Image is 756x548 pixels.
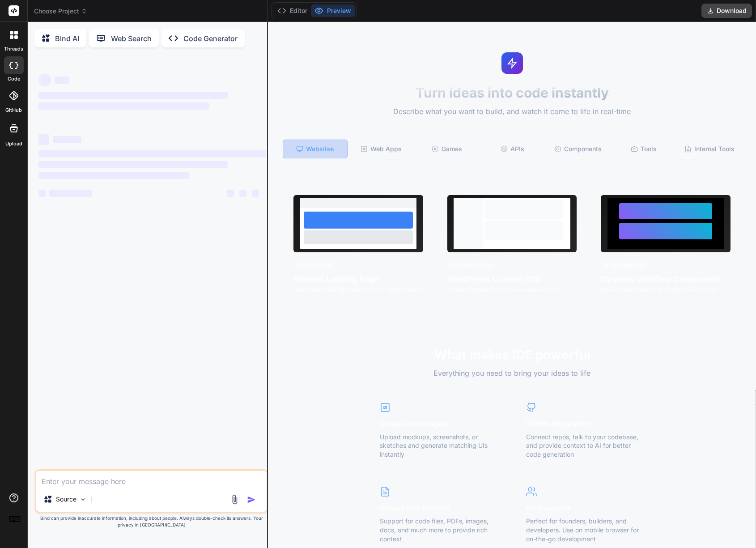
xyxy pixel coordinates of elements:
[380,433,498,459] p: Upload mockups, screenshots, or sketches and generate matching UIs instantly
[55,33,79,44] p: Bind AI
[415,140,479,158] div: Games
[380,502,498,513] h4: Upload 50+ Formats
[79,496,87,503] img: Pick Models
[447,285,577,294] p: Custom styles for theme enhancement
[601,273,731,285] h4: Dynamic Webflow Component
[5,106,22,114] label: GitHub
[370,345,654,364] h2: What makes IDE powerful
[8,75,20,83] label: code
[526,502,645,513] h4: For Everyone
[447,260,495,271] div: CSS/WordPress
[229,494,240,505] img: attachment
[227,190,234,197] span: ‌
[480,140,544,158] div: APIs
[5,140,22,148] label: Upload
[38,102,209,110] span: ‌
[38,134,49,145] span: ‌
[293,273,423,285] h4: Modern Landing Page
[283,140,348,158] div: Websites
[526,418,645,429] h4: GitHub Integration
[293,260,337,271] div: HTML/CSS/JS
[56,495,76,504] p: Source
[35,515,268,528] p: Bind can provide inaccurate information, including about people. Always double-check its answers....
[247,495,256,504] img: icon
[273,85,751,101] h1: Turn ideas into code instantly
[546,140,610,158] div: Components
[293,285,423,294] p: Responsive design with smooth interactions
[677,140,741,158] div: Internal Tools
[612,140,676,158] div: Tools
[38,150,266,157] span: ‌
[252,190,259,197] span: ‌
[601,285,731,294] p: Interactive components with animations
[701,4,752,18] button: Download
[111,33,152,44] p: Web Search
[38,92,228,99] span: ‌
[370,368,654,378] p: Everything you need to bring your ideas to life
[380,517,498,543] p: Support for code files, PDFs, images, docs, and much more to provide rich context
[526,517,645,543] p: Perfect for founders, builders, and developers. Use on mobile browser for on-the-go development
[38,172,189,179] span: ‌
[38,74,51,86] span: ‌
[38,190,46,197] span: ‌
[53,136,81,143] span: ‌
[447,273,577,285] h4: WordPress Custom CSS
[49,190,92,197] span: ‌
[380,418,498,429] h4: Create from Images
[274,4,311,17] button: Editor
[4,45,23,53] label: threads
[34,7,87,16] span: Choose Project
[311,4,355,17] button: Preview
[239,190,246,197] span: ‌
[526,433,645,459] p: Connect repos, talk to your codebase, and provide context to AI for better code generation
[38,161,228,168] span: ‌
[55,76,69,84] span: ‌
[601,260,648,271] div: HTML/Webflow
[183,33,238,44] p: Code Generator
[273,106,751,118] p: Describe what you want to build, and watch it come to life in real-time
[349,140,413,158] div: Web Apps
